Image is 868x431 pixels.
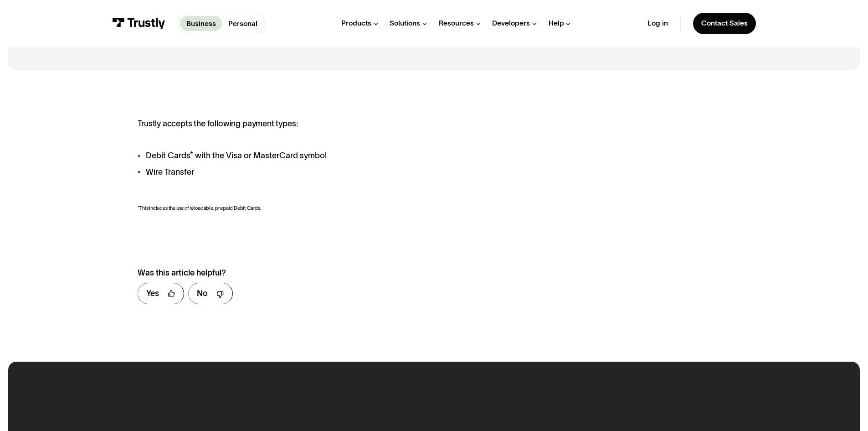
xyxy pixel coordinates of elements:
[138,283,184,304] a: Yes
[112,18,165,29] img: Trustly Logo
[138,166,519,178] li: Wire Transfer
[228,18,257,29] p: Personal
[138,205,262,211] span: *This includes the use of reloadable, prepaid Debit Cards.
[693,13,756,34] a: Contact Sales
[439,19,474,28] div: Resources
[701,19,748,28] div: Contact Sales
[186,18,216,29] p: Business
[146,287,159,300] div: Yes
[188,283,233,304] a: No
[138,119,519,129] p: Trustly accepts the following payment types:
[492,19,530,28] div: Developers
[390,19,420,28] div: Solutions
[549,19,564,28] div: Help
[138,150,519,162] li: Debit Cards* with the Visa or MasterCard symbol
[222,16,263,31] a: Personal
[197,287,208,300] div: No
[180,16,222,31] a: Business
[341,19,371,28] div: Products
[647,19,668,28] a: Log in
[138,267,497,279] div: Was this article helpful?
